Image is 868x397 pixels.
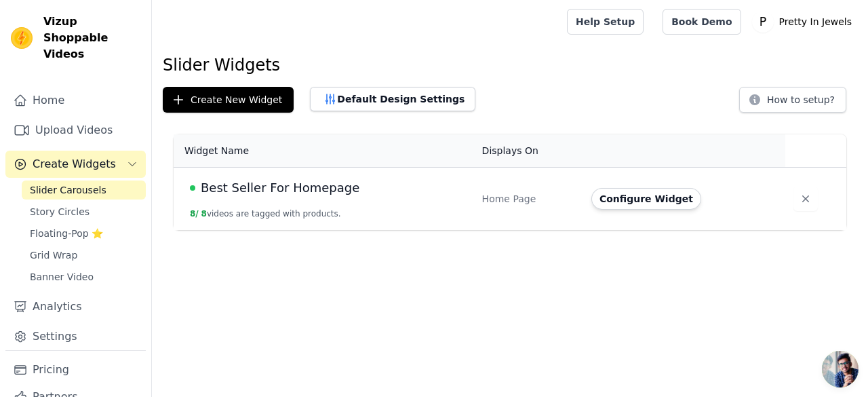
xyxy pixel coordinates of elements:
button: Configure Widget [591,188,701,210]
img: Vizup [11,27,33,49]
a: Grid Wrap [22,246,146,265]
button: How to setup? [739,87,846,113]
a: How to setup? [739,96,846,109]
th: Displays On [474,134,583,168]
a: Story Circles [22,202,146,221]
span: 8 [201,209,207,219]
a: Banner Video [22,267,146,286]
button: P Pretty In Jewels [752,10,857,34]
a: Help Setup [567,9,644,35]
span: Create Widgets [33,156,116,172]
span: 8 / [190,209,199,219]
button: Create Widgets [5,151,146,178]
a: Upload Videos [5,117,146,144]
th: Widget Name [174,134,474,168]
button: Create New Widget [163,87,294,113]
a: Floating-Pop ⭐ [22,224,146,243]
span: Live Published [190,185,195,191]
h1: Slider Widgets [163,54,857,76]
span: Floating-Pop ⭐ [30,227,103,240]
p: Pretty In Jewels [774,10,857,34]
a: Home [5,87,146,114]
button: 8/ 8videos are tagged with products. [190,208,341,219]
span: Vizup Shoppable Videos [43,14,140,62]
span: Slider Carousels [30,183,106,197]
span: Grid Wrap [30,248,77,262]
a: Settings [5,323,146,350]
a: Analytics [5,293,146,320]
a: Pricing [5,356,146,383]
div: Home Page [482,192,575,206]
text: P [759,15,766,29]
button: Delete widget [793,187,818,211]
span: Story Circles [30,205,90,219]
a: Slider Carousels [22,181,146,200]
span: Best Seller For Homepage [201,178,359,197]
span: Banner Video [30,270,94,284]
a: Book Demo [663,9,741,35]
div: Open chat [822,351,859,387]
button: Default Design Settings [310,87,475,111]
